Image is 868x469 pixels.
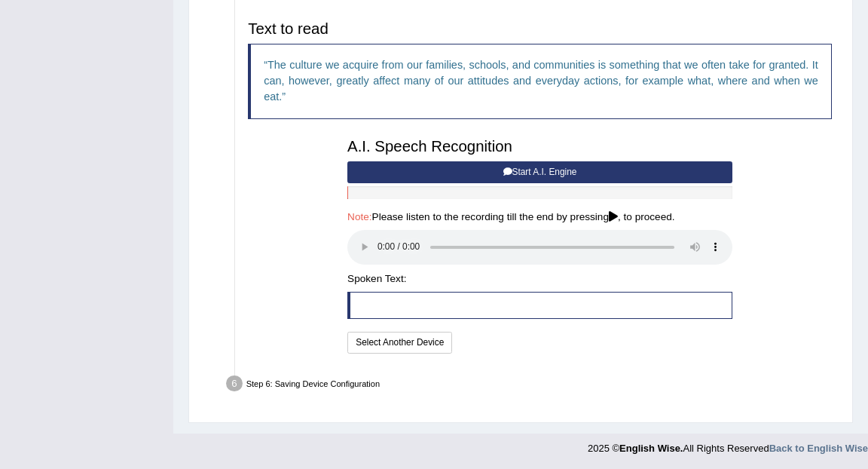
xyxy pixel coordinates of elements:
h4: Spoken Text: [347,274,732,285]
button: Select Another Device [347,332,452,354]
button: Start A.I. Engine [347,161,732,183]
h4: Please listen to the recording till the end by pressing , to proceed. [347,212,732,223]
div: 2025 © All Rights Reserved [588,434,868,455]
h3: A.I. Speech Recognition [347,138,732,155]
h3: Text to read [248,20,832,37]
div: Step 6: Saving Device Configuration [221,371,847,399]
q: The culture we acquire from our families, schools, and communities is something that we often tak... [264,59,818,103]
span: Note: [347,211,372,222]
strong: English Wise. [619,443,683,454]
a: Back to English Wise [769,443,868,454]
